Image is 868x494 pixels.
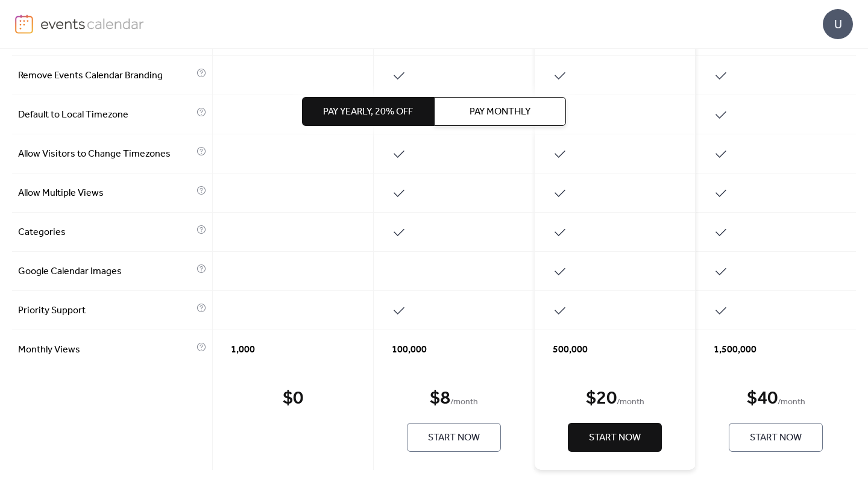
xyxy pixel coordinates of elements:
[430,387,450,411] div: $ 8
[568,423,662,452] button: Start Now
[18,304,193,318] span: Priority Support
[18,108,193,122] span: Default to Local Timezone
[283,387,303,411] div: $ 0
[470,105,530,119] span: Pay Monthly
[18,69,193,83] span: Remove Events Calendar Branding
[586,387,617,411] div: $ 20
[18,147,193,161] span: Allow Visitors to Change Timezones
[18,225,193,240] span: Categories
[407,423,501,452] button: Start Now
[823,9,853,39] div: U
[553,343,588,357] span: 500,000
[302,97,434,126] button: Pay Yearly, 20% off
[18,186,193,201] span: Allow Multiple Views
[15,14,33,34] img: logo
[617,395,644,410] span: / month
[323,105,413,119] span: Pay Yearly, 20% off
[231,343,255,357] span: 1,000
[434,97,566,126] button: Pay Monthly
[750,431,802,445] span: Start Now
[392,343,427,357] span: 100,000
[40,14,145,33] img: logo-type
[714,343,756,357] span: 1,500,000
[729,423,823,452] button: Start Now
[747,387,778,411] div: $ 40
[18,343,193,357] span: Monthly Views
[428,431,480,445] span: Start Now
[589,431,641,445] span: Start Now
[778,395,805,410] span: / month
[450,395,478,410] span: / month
[18,264,193,279] span: Google Calendar Images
